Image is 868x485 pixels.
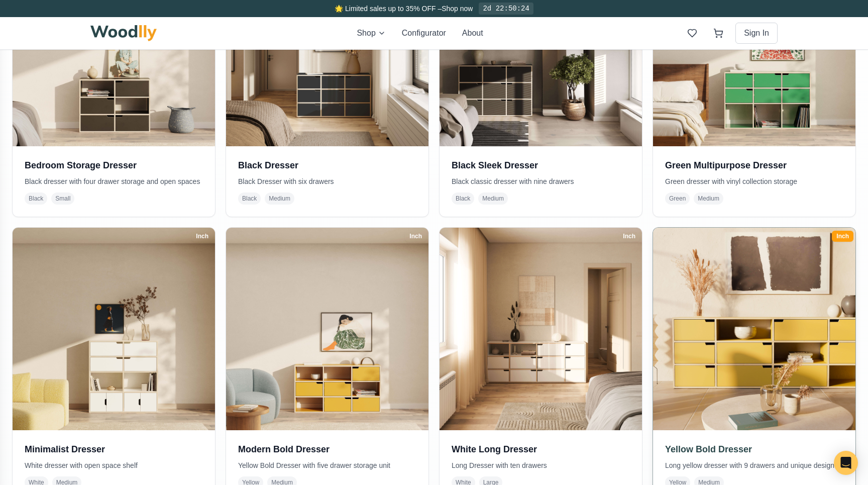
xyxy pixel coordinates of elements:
p: Black classic dresser with nine drawers [452,176,630,186]
p: White dresser with open space shelf [25,460,203,470]
img: Minimalist Dresser [13,228,215,430]
div: Inch [405,231,426,242]
h3: Black Dresser [238,158,416,172]
span: Black [452,192,474,205]
div: Inch [191,231,213,242]
span: Medium [478,192,508,205]
span: Small [51,192,74,205]
h3: Bedroom Storage Dresser [25,158,203,172]
div: Open Intercom Messenger [834,451,858,475]
h3: White Long Dresser [452,442,630,456]
button: Sign In [735,23,778,44]
span: 🌟 Limited sales up to 35% OFF – [335,5,442,13]
div: Inch [618,231,640,242]
span: Black [238,192,261,205]
button: Configurator [402,27,446,39]
p: Black Dresser with six drawers [238,176,416,186]
img: Woodlly [90,25,157,41]
p: Long yellow dresser with 9 drawers and unique design [665,460,843,470]
span: Medium [265,192,294,205]
div: 2d 22:50:24 [479,3,533,15]
button: About [462,27,483,39]
img: Modern Bold Dresser [226,228,428,430]
h3: Yellow Bold Dresser [665,442,843,456]
p: Yellow Bold Dresser with five drawer storage unit [238,460,416,470]
div: Inch [832,231,853,242]
span: Black [25,192,47,205]
h3: Minimalist Dresser [25,442,203,456]
p: Green dresser with vinyl collection storage [665,176,843,186]
p: Long Dresser with ten drawers [452,460,630,470]
img: Yellow Bold Dresser [648,223,860,435]
h3: Green Multipurpose Dresser [665,158,843,172]
img: White Long Dresser [440,228,642,430]
button: Shop [357,27,385,39]
h3: Modern Bold Dresser [238,442,416,456]
p: Black dresser with four drawer storage and open spaces [25,176,203,186]
span: Green [665,192,690,205]
a: Shop now [442,5,473,13]
span: Medium [694,192,723,205]
h3: Black Sleek Dresser [452,158,630,172]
